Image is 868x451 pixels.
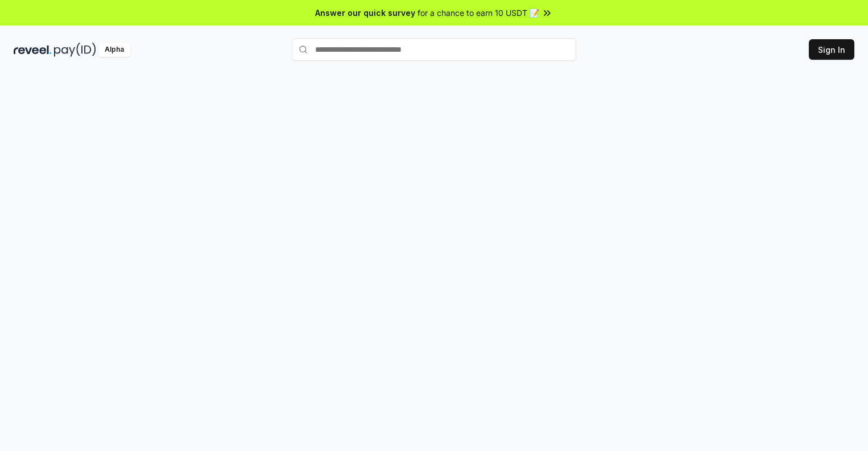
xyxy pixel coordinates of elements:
[809,39,854,60] button: Sign In
[54,43,96,57] img: pay_id
[418,7,539,19] span: for a chance to earn 10 USDT 📝
[14,43,52,57] img: reveel_dark
[315,7,415,19] span: Answer our quick survey
[98,43,130,57] div: Alpha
